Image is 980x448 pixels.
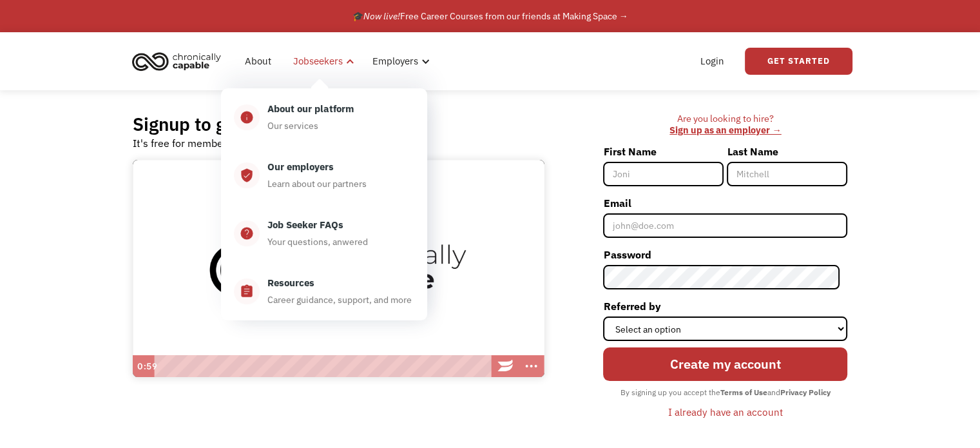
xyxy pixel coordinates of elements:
label: Referred by [603,296,847,317]
div: Resources [267,275,314,291]
a: About [237,41,279,82]
div: Our services [267,118,318,133]
div: 🎓 Free Career Courses from our friends at Making Space → [352,8,628,24]
button: Show more buttons [519,355,544,377]
input: Create my account [603,347,847,381]
img: Introducing Chronically Capable [133,160,544,378]
strong: Privacy Policy [780,387,831,397]
a: Wistia Logo -- Learn More [493,355,519,377]
a: home [128,47,231,75]
label: Email [603,193,847,213]
a: verified_userOur employersLearn about our partners [221,146,427,204]
label: Password [603,244,847,265]
div: Our employers [267,159,334,175]
div: Employers [365,41,434,82]
div: Job Seeker FAQs [267,217,343,233]
div: It's free for members! [133,135,235,151]
form: Member-Signup-Form [603,141,847,422]
label: First Name [603,141,724,162]
div: Playbar [160,355,486,377]
div: Learn about our partners [267,176,367,191]
div: By signing up you accept the and [614,384,837,401]
div: verified_user [240,168,254,183]
div: Jobseekers [293,54,343,69]
div: help_center [240,226,254,241]
label: Last Name [727,141,847,162]
input: Mitchell [727,162,847,186]
h2: Signup to get started [133,113,307,135]
em: Now live! [363,10,400,22]
nav: Jobseekers [221,82,427,320]
img: Chronically Capable logo [128,47,225,75]
div: Are you looking to hire? ‍ [603,113,847,137]
div: Your questions, anwered [267,234,368,249]
a: help_centerJob Seeker FAQsYour questions, anwered [221,204,427,262]
a: Login [693,41,732,82]
div: Employers [372,54,418,69]
div: I already have an account [668,404,783,420]
a: I already have an account [658,401,793,423]
div: Career guidance, support, and more [267,292,412,307]
a: assignmentResourcesCareer guidance, support, and more [221,262,427,320]
input: Joni [603,162,724,186]
a: Sign up as an employer → [669,124,781,136]
a: infoAbout our platformOur services [221,88,427,146]
div: assignment [240,284,254,299]
input: john@doe.com [603,213,847,238]
div: info [240,110,254,125]
a: Get Started [745,48,852,75]
strong: Terms of Use [720,387,767,397]
div: Jobseekers [285,41,358,82]
div: About our platform [267,101,354,117]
